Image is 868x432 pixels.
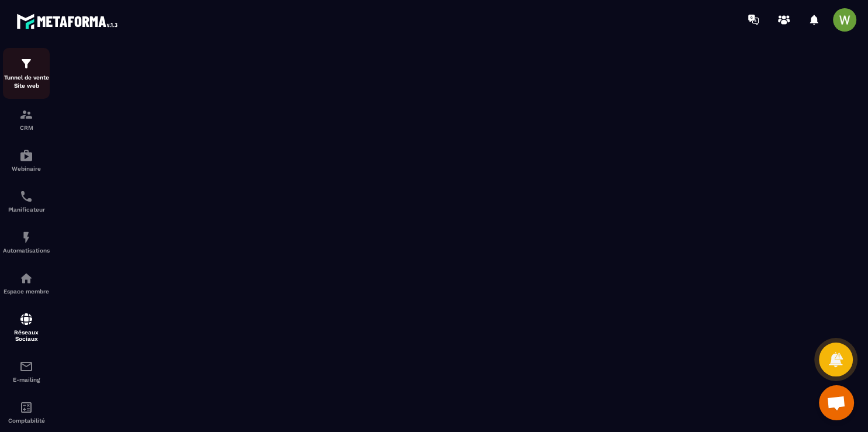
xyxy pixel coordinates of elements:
img: email [19,360,33,374]
a: automationsautomationsWebinaire [3,140,50,181]
img: formation [19,57,33,71]
p: Comptabilité [3,417,50,424]
a: social-networksocial-networkRéseaux Sociaux [3,303,50,351]
img: automations [19,148,33,163]
a: formationformationTunnel de vente Site web [3,48,50,99]
p: Automatisations [3,247,50,254]
img: accountant [19,400,33,414]
a: emailemailE-mailing [3,351,50,392]
img: social-network [19,312,33,326]
p: Tunnel de vente Site web [3,74,50,90]
p: E-mailing [3,376,50,383]
p: CRM [3,125,50,131]
a: schedulerschedulerPlanificateur [3,181,50,222]
img: scheduler [19,189,33,203]
p: Réseaux Sociaux [3,329,50,342]
a: formationformationCRM [3,99,50,140]
div: Open chat [819,385,854,420]
a: automationsautomationsEspace membre [3,262,50,303]
img: formation [19,108,33,122]
p: Espace membre [3,288,50,295]
p: Planificateur [3,206,50,213]
img: automations [19,271,33,285]
a: automationsautomationsAutomatisations [3,222,50,262]
img: automations [19,230,33,244]
img: logo [16,11,122,32]
p: Webinaire [3,165,50,172]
